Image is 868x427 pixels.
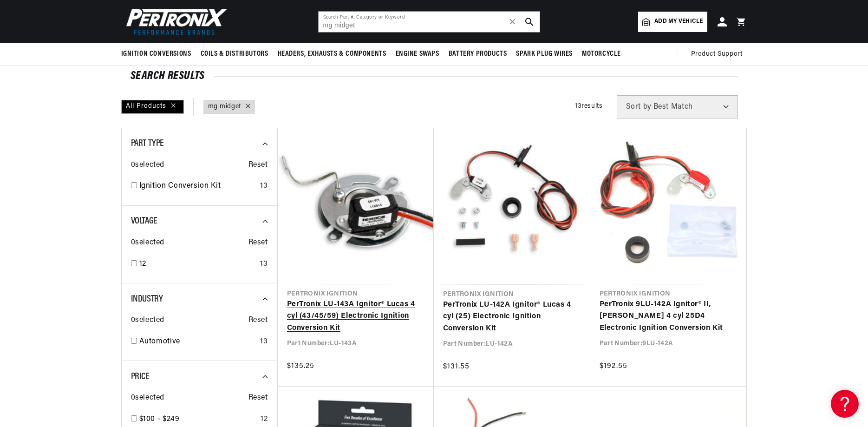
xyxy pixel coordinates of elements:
div: 12 [261,414,268,426]
span: 0 selected [131,237,164,249]
a: PerTronix 9LU-142A Ignitor® II, [PERSON_NAME] 4 cyl 25D4 Electronic Ignition Conversion Kit [600,299,737,335]
summary: Headers, Exhausts & Components [273,43,391,65]
summary: Product Support [691,43,747,66]
select: Sort by [617,95,738,118]
div: 13 [260,336,268,348]
span: Add my vehicle [654,17,703,26]
div: 13 [260,180,268,192]
span: Headers, Exhausts & Components [278,49,386,59]
a: PerTronix LU-143A Ignitor® Lucas 4 cyl (43/45/59) Electronic Ignition Conversion Kit [287,299,424,335]
a: PerTronix LU-142A Ignitor® Lucas 4 cyl (25) Electronic Ignition Conversion Kit [443,299,581,335]
summary: Coils & Distributors [196,43,273,65]
span: Price [131,372,150,381]
span: 0 selected [131,392,164,404]
span: $100 - $249 [139,415,180,423]
span: Industry [131,295,163,304]
div: All Products [121,100,184,114]
summary: Ignition Conversions [121,43,196,65]
span: Battery Products [449,49,507,59]
div: SEARCH RESULTS [131,72,738,81]
div: 13 [260,258,268,270]
span: Reset [248,159,268,171]
span: Motorcycle [582,49,621,59]
span: Product Support [691,49,743,59]
span: Engine Swaps [396,49,439,59]
span: Reset [248,237,268,249]
span: Coils & Distributors [201,49,268,59]
span: Part Type [131,139,164,148]
input: Search Part #, Category or Keyword [319,12,540,32]
summary: Motorcycle [577,43,626,65]
img: Pertronix [121,6,228,38]
a: Automotive [139,336,257,348]
span: 13 results [575,103,602,110]
summary: Engine Swaps [391,43,444,65]
span: Sort by [626,103,652,111]
a: Ignition Conversion Kit [139,180,257,192]
a: 12 [139,258,257,270]
span: Reset [248,315,268,327]
span: Spark Plug Wires [516,49,573,59]
span: Reset [248,392,268,404]
a: Add my vehicle [638,12,707,32]
summary: Spark Plug Wires [511,43,577,65]
button: search button [519,12,540,32]
a: mg midget [208,102,241,112]
span: Voltage [131,217,157,226]
summary: Battery Products [444,43,512,65]
span: 0 selected [131,159,164,171]
span: 0 selected [131,315,164,327]
span: Ignition Conversions [121,49,191,59]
